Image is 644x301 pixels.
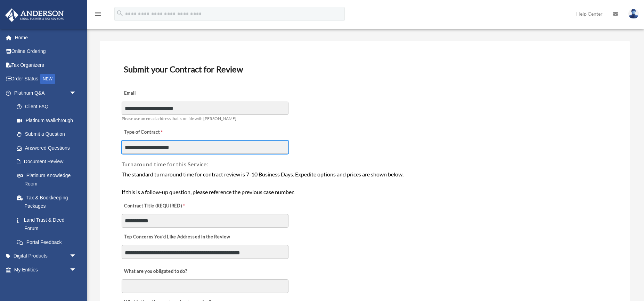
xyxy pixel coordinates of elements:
[122,170,608,197] div: The standard turnaround time for contract review is 7-10 Business Days. Expedite options and pric...
[10,213,87,235] a: Land Trust & Deed Forum
[628,9,639,19] img: User Pic
[70,277,83,291] span: arrow_drop_down
[5,263,87,277] a: My Entitiesarrow_drop_down
[70,249,83,263] span: arrow_drop_down
[70,86,83,100] span: arrow_drop_down
[94,12,102,18] a: menu
[122,201,191,211] label: Contract Title (REQUIRED)
[5,249,87,263] a: Digital Productsarrow_drop_down
[10,141,87,155] a: Answered Questions
[10,127,87,141] a: Submit a Question
[10,235,87,249] a: Portal Feedback
[122,89,191,98] label: Email
[122,232,232,242] label: Top Concerns You’d Like Addressed in the Review
[70,263,83,277] span: arrow_drop_down
[5,45,87,58] a: Online Ordering
[122,116,236,121] span: Please use an email address that is on file with [PERSON_NAME]
[5,58,87,72] a: Tax Organizers
[5,72,87,86] a: Order StatusNEW
[10,113,87,127] a: Platinum Walkthrough
[122,161,209,167] span: Turnaround time for this Service:
[5,31,87,45] a: Home
[116,9,124,17] i: search
[3,8,66,22] img: Anderson Advisors Platinum Portal
[121,62,609,77] h3: Submit your Contract for Review
[10,191,87,213] a: Tax & Bookkeeping Packages
[10,168,87,191] a: Platinum Knowledge Room
[10,100,87,114] a: Client FAQ
[5,277,87,291] a: My Anderson Teamarrow_drop_down
[10,155,83,169] a: Document Review
[122,267,191,276] label: What are you obligated to do?
[94,10,102,18] i: menu
[40,74,55,84] div: NEW
[5,86,87,100] a: Platinum Q&Aarrow_drop_down
[122,128,191,137] label: Type of Contract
